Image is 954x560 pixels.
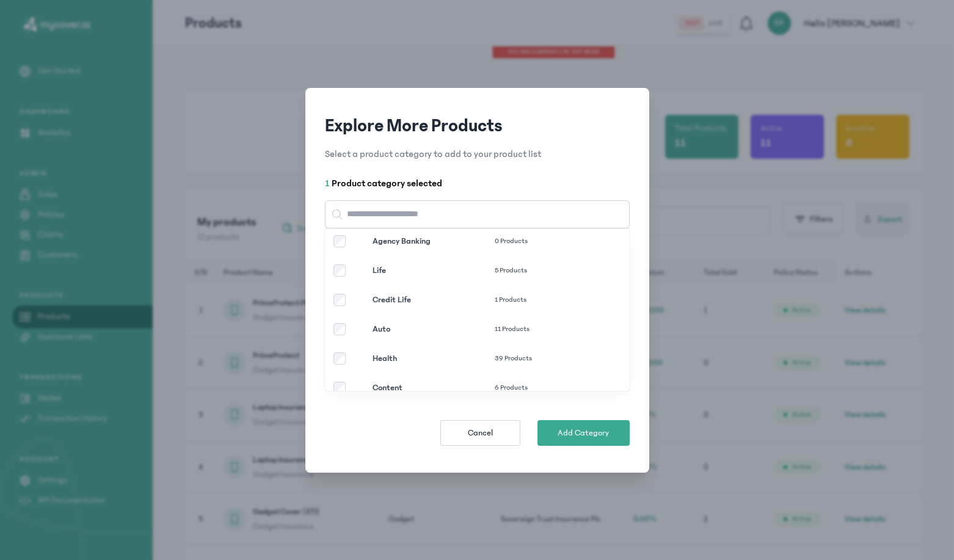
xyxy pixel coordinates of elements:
[373,294,495,306] p: Credit Life
[495,295,586,305] p: 1 Products
[495,236,586,246] p: 0 Products
[558,427,609,439] span: Add Category
[495,266,586,275] p: 5 Products
[537,420,630,446] button: Add Category
[373,235,495,247] p: Agency Banking
[325,147,630,161] p: Select a product category to add to your product list
[373,382,495,394] p: Content
[373,323,495,335] p: Auto
[440,420,520,446] button: Cancel
[325,176,630,191] h4: Product category selected
[373,264,495,277] p: Life
[495,383,586,393] p: 6 Products
[495,324,586,334] p: 11 Products
[373,352,495,365] p: Health
[495,354,586,363] p: 39 Products
[325,115,630,137] h3: Explore More Products
[325,178,332,189] span: 1
[468,427,493,439] span: Cancel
